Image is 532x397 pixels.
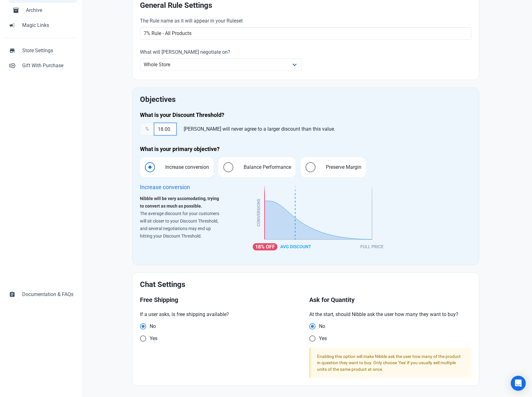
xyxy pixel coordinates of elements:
[140,17,471,25] label: The Rule name as it will appear in your Ruleset
[181,123,338,135] div: [PERSON_NAME] will never agree to a larger discount than this value.
[253,182,385,255] img: objective-increase-conversion.svg
[5,18,77,33] a: campaignMagic Links
[140,111,471,119] h4: What is your Discount Threshold?
[5,287,77,302] a: assignmentDocumentation & FAQs
[317,353,465,373] div: Enabling this option will make Nibble ask the user how many of the product in question they want ...
[5,58,77,73] a: control_point_duplicateGift With Purchase
[140,95,471,104] h2: Objectives
[9,47,15,53] span: store
[316,323,325,329] span: No
[146,323,156,329] span: No
[22,47,73,54] span: Store Settings
[237,163,294,171] span: Balance Performance
[309,311,471,318] p: At the start, should Nibble ask the user how many they want to buy?
[9,3,77,18] a: inventory_2Archive
[26,7,73,14] span: Archive
[140,145,471,153] h4: What is your primary objective?
[13,7,19,13] span: inventory_2
[253,243,277,250] div: 18%
[140,296,302,304] h3: Free Shipping
[511,376,526,391] div: Open Intercom Messenger
[9,291,15,297] span: assignment
[316,335,327,342] span: Yes
[146,335,157,342] span: Yes
[309,296,471,304] h3: Ask for Quantity
[22,291,73,298] span: Documentation & FAQs
[319,163,365,171] span: Preserve Margin
[22,22,73,29] span: Magic Links
[140,1,471,10] h2: General Rule Settings
[9,22,15,28] span: campaign
[140,182,190,192] div: Increase conversion
[159,163,212,171] span: Increase conversion
[5,43,77,58] a: storeStore Settings
[140,48,302,56] label: What will [PERSON_NAME] negotiate on?
[140,280,471,289] h2: Chat Settings
[140,311,302,318] p: If a user asks, is free shipping available?
[140,196,219,209] strong: Nibble will be very accomodating, trying to convert as much as possible.
[9,62,15,68] span: control_point_duplicate
[22,62,73,69] span: Gift With Purchase
[140,210,222,240] p: The average discount for your customers will sit closer to your Discount Threshold, and several n...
